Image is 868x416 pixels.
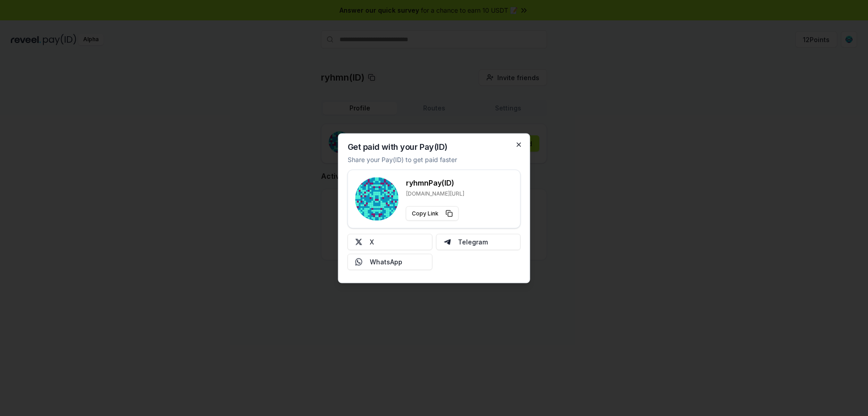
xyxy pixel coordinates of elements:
[406,177,464,188] h3: ryhmn Pay(ID)
[406,190,464,197] p: [DOMAIN_NAME][URL]
[443,238,451,245] img: Telegram
[355,238,363,245] img: X
[348,154,457,164] p: Share your Pay(ID) to get paid faster
[406,206,459,220] button: Copy Link
[355,258,363,265] img: Whatsapp
[348,234,433,250] button: X
[348,143,448,151] h2: Get paid with your Pay(ID)
[436,234,521,250] button: Telegram
[348,253,433,270] button: WhatsApp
